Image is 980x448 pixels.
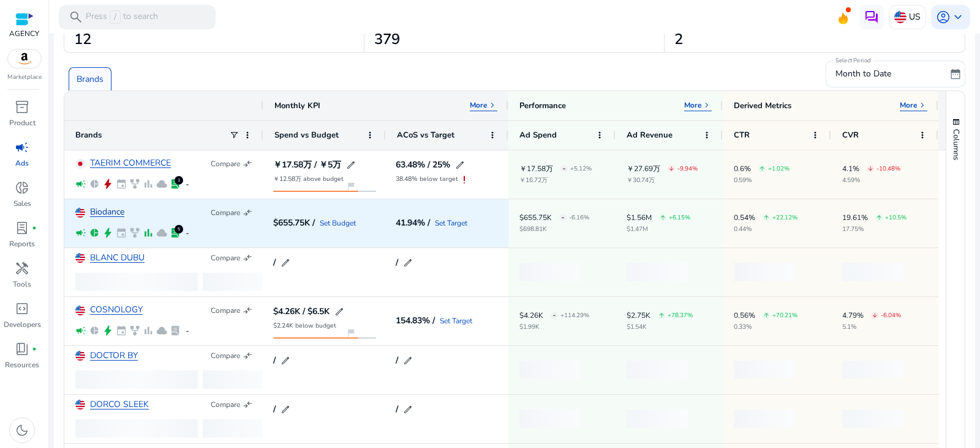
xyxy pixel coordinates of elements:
[396,259,398,267] h5: /
[129,325,140,336] span: family_history
[519,177,592,183] p: ￥16.72万
[89,178,100,189] span: pie_chart
[273,405,276,414] h5: /
[243,306,252,315] span: compare_arrows
[562,156,566,181] span: -
[519,312,543,319] p: $4.26K
[842,324,901,330] p: 5.1%
[170,178,181,189] span: lab_profile
[519,100,566,111] div: Performance
[660,215,666,221] span: arrow_upward
[894,11,907,23] img: us.svg
[143,227,154,238] span: bar_chart
[75,208,85,218] img: us.svg
[15,261,29,276] span: handyman
[129,227,140,238] span: family_history
[455,160,465,170] span: edit
[702,100,712,110] span: keyboard_arrow_right
[116,325,127,336] span: event
[203,419,264,438] div: loading
[175,176,183,185] div: 1
[143,178,154,189] span: bar_chart
[75,419,198,438] div: loading
[627,324,693,330] p: $1.54K
[273,259,276,267] h5: /
[15,180,29,195] span: donut_small
[90,159,171,168] a: TAERIM COMMERCE
[273,323,336,329] p: $2.24K below budget
[674,31,683,48] h2: 2
[175,225,183,233] div: 5
[876,215,882,221] span: arrow_upward
[90,351,138,361] a: DOCTOR BY
[458,174,470,186] span: exclamation
[15,342,29,356] span: book_4
[32,226,37,230] span: fiber_manual_record
[211,400,240,409] p: Compare
[403,405,413,414] span: edit
[75,253,85,263] img: us.svg
[772,215,797,221] p: +22.12%
[90,400,149,409] a: DORCO SLEEK
[403,258,413,268] span: edit
[346,160,356,170] span: edit
[909,6,921,28] p: US
[15,221,29,235] span: lab_profile
[734,214,755,221] p: 0.54%
[156,325,167,336] span: cloud
[86,10,158,24] p: Press to search
[396,176,458,182] p: 38.48% below target
[627,165,660,172] p: ￥27.69万
[74,31,91,48] h2: 12
[627,312,650,319] p: $2.75K
[243,253,252,263] span: compare_arrows
[842,130,859,141] span: CVR
[15,301,29,316] span: code_blocks
[13,279,31,290] p: Tools
[75,325,86,336] span: campaign
[876,166,900,172] p: -10.48%
[89,325,100,336] span: pie_chart
[949,68,962,80] span: date_range
[75,178,86,189] span: campaign
[143,325,154,336] span: bar_chart
[440,317,472,325] a: Set Target
[561,205,565,230] span: -
[32,347,37,351] span: fiber_manual_record
[759,166,765,172] span: arrow_upward
[69,10,83,24] span: search
[170,325,181,336] span: lab_profile
[273,161,341,169] h5: ￥17.58万 / ￥5万
[900,100,918,110] p: More
[8,50,41,68] img: amazon.svg
[842,177,900,183] p: 4.59%
[15,158,29,169] p: Ads
[627,130,673,141] span: Ad Revenue
[243,351,252,361] span: compare_arrows
[519,226,589,232] p: $698.81K
[15,140,29,155] span: campaign
[519,263,581,281] div: loading
[519,409,581,428] div: loading
[211,159,240,169] p: Compare
[519,165,553,172] p: ￥17.58万
[211,253,240,263] p: Compare
[470,100,488,110] p: More
[396,356,398,365] h5: /
[627,177,698,183] p: ￥30.74万
[569,215,589,221] p: -6.16%
[243,159,252,169] span: compare_arrows
[75,306,85,315] img: us.svg
[627,361,688,379] div: loading
[273,307,330,316] h5: $4.26K / $6.5K
[734,312,755,319] p: 0.56%
[677,166,698,172] p: -9.94%
[842,361,903,379] div: loading
[110,10,121,24] span: /
[627,226,690,232] p: $1.47M
[211,208,240,218] p: Compare
[768,166,790,172] p: +1.02%
[552,303,556,328] span: -
[734,324,797,330] p: 0.33%
[273,219,315,227] h5: $655.75K /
